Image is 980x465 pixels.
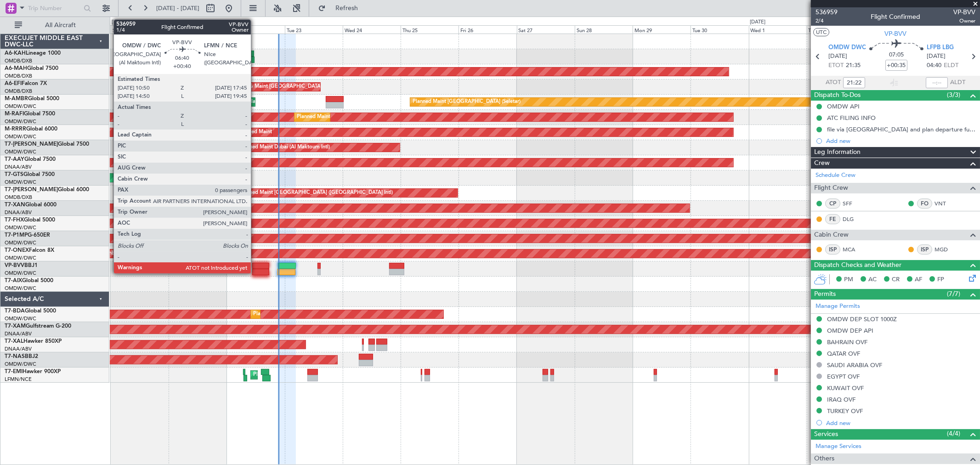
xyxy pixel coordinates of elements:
[827,114,876,122] div: ATC FILING INFO
[5,354,38,359] a: T7-NASBBJ2
[814,230,849,240] span: Cabin Crew
[5,346,32,352] a: DNAA/ABV
[5,278,22,284] span: T7-AIX
[814,183,848,193] span: Flight Crew
[5,315,36,322] a: OMDW/DWC
[5,224,36,231] a: OMDW/DWC
[953,17,975,25] span: Owner
[5,232,50,238] a: T7-P1MPG-650ER
[343,25,401,34] div: Wed 24
[633,25,691,34] div: Mon 29
[843,199,863,208] a: SFF
[112,18,127,26] div: [DATE]
[5,339,23,344] span: T7-XAL
[5,263,24,268] span: VP-BVV
[5,248,29,253] span: T7-ONEX
[827,125,975,133] div: file via [GEOGRAPHIC_DATA] and plan departure fuel 55000 Lbs.
[889,51,904,60] span: 07:05
[5,187,58,193] span: T7-[PERSON_NAME]
[5,157,24,162] span: T7-AAY
[5,81,47,86] a: A6-EFIFalcon 7X
[816,7,838,17] span: 536959
[826,78,841,87] span: ATOT
[5,323,26,329] span: T7-XAM
[285,25,343,34] div: Tue 23
[253,307,344,321] div: Planned Maint Dubai (Al Maktoum Intl)
[825,244,840,255] div: ISP
[5,255,36,261] a: OMDW/DWC
[827,373,860,380] div: EGYPT OVF
[5,142,58,147] span: T7-[PERSON_NAME]
[828,52,847,61] span: [DATE]
[5,111,24,117] span: M-RAFI
[5,330,32,337] a: DNAA/ABV
[24,22,97,28] span: All Aircraft
[816,442,861,451] a: Manage Services
[816,17,838,25] span: 2/4
[843,215,863,223] a: DLG
[239,186,393,200] div: Planned Maint [GEOGRAPHIC_DATA] ([GEOGRAPHIC_DATA] Intl)
[186,80,212,94] div: AOG Maint
[5,73,32,79] a: OMDB/DXB
[227,25,284,34] div: Mon 22
[5,354,25,359] span: T7-NAS
[401,25,459,34] div: Thu 25
[10,18,100,33] button: All Aircraft
[575,25,633,34] div: Sun 28
[253,368,341,382] div: Planned Maint [GEOGRAPHIC_DATA]
[814,158,830,169] span: Crew
[813,28,829,36] button: UTC
[5,126,57,132] a: M-RRRRGlobal 6000
[5,239,36,246] a: OMDW/DWC
[827,350,860,357] div: QATAR OVF
[5,111,55,117] a: M-RAFIGlobal 7500
[241,80,349,94] div: AOG Maint [GEOGRAPHIC_DATA] (Dubai Intl)
[892,275,900,284] span: CR
[868,275,877,284] span: AC
[314,1,369,16] button: Refresh
[5,96,59,102] a: M-AMBRGlobal 5000
[825,198,840,209] div: CP
[827,407,863,415] div: TURKEY OVF
[947,289,960,299] span: (7/7)
[827,102,860,110] div: OMDW API
[884,29,906,39] span: VP-BVV
[937,275,944,284] span: FP
[5,217,55,223] a: T7-FHXGlobal 5000
[459,25,516,34] div: Fri 26
[5,361,36,368] a: OMDW/DWC
[814,260,901,271] span: Dispatch Checks and Weather
[814,90,861,101] span: Dispatch To-Dos
[5,172,23,177] span: T7-GTS
[827,338,867,346] div: BAHRAIN OVF
[926,77,948,88] input: --:--
[5,148,36,155] a: OMDW/DWC
[826,419,975,427] div: Add new
[947,90,960,100] span: (3/3)
[5,187,89,193] a: T7-[PERSON_NAME]Global 6000
[517,25,575,34] div: Sat 27
[5,369,23,374] span: T7-EMI
[238,125,329,139] div: Planned Maint Dubai (Al Maktoum Intl)
[169,25,227,34] div: Sun 21
[5,88,32,95] a: OMDB/DXB
[749,25,807,34] div: Wed 1
[181,110,271,124] div: Planned Maint Dubai (Al Maktoum Intl)
[297,110,387,124] div: Planned Maint Dubai (Al Maktoum Intl)
[846,61,861,70] span: 21:35
[5,202,25,208] span: T7-XAN
[827,327,873,335] div: OMDW DEP API
[5,278,53,284] a: T7-AIXGlobal 5000
[827,315,897,323] div: OMDW DEP SLOT 1000Z
[953,7,975,17] span: VP-BVV
[5,270,36,277] a: OMDW/DWC
[814,454,834,464] span: Others
[825,214,840,224] div: FE
[947,429,960,438] span: (4/4)
[814,289,836,300] span: Permits
[750,18,766,26] div: [DATE]
[5,248,54,253] a: T7-ONEXFalcon 8X
[244,201,334,215] div: Planned Maint Dubai (Al Maktoum Intl)
[843,245,863,254] a: MCA
[5,81,22,86] span: A6-EFI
